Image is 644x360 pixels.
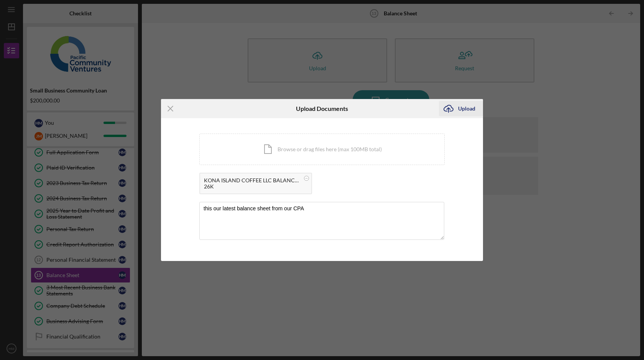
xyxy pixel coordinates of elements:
[296,105,348,112] h6: Upload Documents
[204,183,300,190] div: 26K
[204,177,300,183] div: KONA ISLAND COFFEE LLC BALANCE SHEETT 09302025.pdf
[458,101,475,116] div: Upload
[439,101,483,116] button: Upload
[199,202,444,239] textarea: this our latest balance sheet from our CPA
